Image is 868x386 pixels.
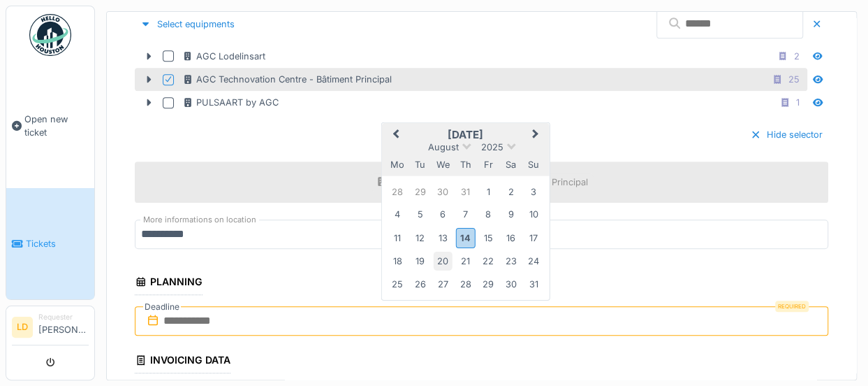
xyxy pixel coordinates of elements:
label: More informations on location [140,214,259,226]
div: Choose Saturday, 9 August 2025 [501,205,520,224]
li: LD [12,317,33,338]
div: Planning [135,271,203,295]
div: Requester [38,312,89,322]
div: 2 [794,50,800,63]
div: Hide selector [744,125,828,144]
div: Choose Saturday, 30 August 2025 [501,274,520,293]
div: Choose Wednesday, 13 August 2025 [434,228,453,247]
div: Choose Tuesday, 19 August 2025 [411,252,429,271]
div: Choose Sunday, 31 August 2025 [524,274,543,293]
div: AGC Technovation Centre - Bâtiment Principal [182,73,392,86]
label: Deadline [143,299,181,315]
li: [PERSON_NAME] [38,312,89,342]
div: PULSAART by AGC [182,96,279,109]
div: Choose Monday, 11 August 2025 [388,228,407,247]
div: Choose Monday, 28 July 2025 [388,182,407,201]
div: Choose Friday, 1 August 2025 [479,182,498,201]
div: Select equipments [135,15,240,34]
a: LD Requester[PERSON_NAME] [12,312,89,345]
div: Choose Monday, 18 August 2025 [388,252,407,271]
div: Choose Friday, 15 August 2025 [479,228,498,247]
div: Choose Tuesday, 26 August 2025 [411,274,429,293]
span: Tickets [26,237,89,250]
div: Choose Tuesday, 5 August 2025 [411,205,429,224]
div: Choose Thursday, 14 August 2025 [456,227,475,248]
div: Choose Thursday, 7 August 2025 [456,205,475,224]
div: Choose Wednesday, 20 August 2025 [434,252,453,271]
div: Monday [388,155,407,173]
div: Choose Friday, 29 August 2025 [479,274,498,293]
span: Open new ticket [24,113,89,139]
div: Thursday [456,155,475,173]
div: Choose Thursday, 21 August 2025 [456,252,475,271]
div: Choose Sunday, 3 August 2025 [524,182,543,201]
div: Choose Monday, 25 August 2025 [388,274,407,293]
button: Previous Month [383,124,406,147]
a: Open new ticket [6,64,94,188]
div: Required [775,301,809,312]
div: Wednesday [434,155,453,173]
div: Sunday [524,155,543,173]
button: Next Month [526,124,548,147]
a: Tickets [6,188,94,299]
div: Choose Monday, 4 August 2025 [388,205,407,224]
h2: [DATE] [382,129,550,141]
div: Tuesday [411,155,429,173]
div: Choose Saturday, 23 August 2025 [501,252,520,271]
div: Friday [479,155,498,173]
span: August [428,142,459,152]
div: Choose Thursday, 28 August 2025 [456,274,475,293]
div: Choose Sunday, 24 August 2025 [524,252,543,271]
div: Choose Friday, 8 August 2025 [479,205,498,224]
div: 1 [796,96,800,109]
div: Choose Thursday, 31 July 2025 [456,182,475,201]
div: Choose Saturday, 16 August 2025 [501,228,520,247]
div: 25 [788,73,800,86]
div: Choose Wednesday, 6 August 2025 [434,205,453,224]
div: Choose Saturday, 2 August 2025 [501,182,520,201]
div: AGC Lodelinsart [182,50,265,63]
div: Choose Sunday, 17 August 2025 [524,228,543,247]
span: 2025 [481,142,503,152]
div: Choose Friday, 22 August 2025 [479,252,498,271]
div: Choose Tuesday, 12 August 2025 [411,228,429,247]
div: Choose Wednesday, 30 July 2025 [434,182,453,201]
div: Choose Tuesday, 29 July 2025 [411,182,429,201]
div: Choose Wednesday, 27 August 2025 [434,274,453,293]
div: Month August, 2025 [386,180,545,295]
div: Saturday [501,155,520,173]
div: Invoicing data [135,350,230,373]
div: Choose Sunday, 10 August 2025 [524,205,543,224]
img: Badge_color-CXgf-gQk.svg [29,14,71,56]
